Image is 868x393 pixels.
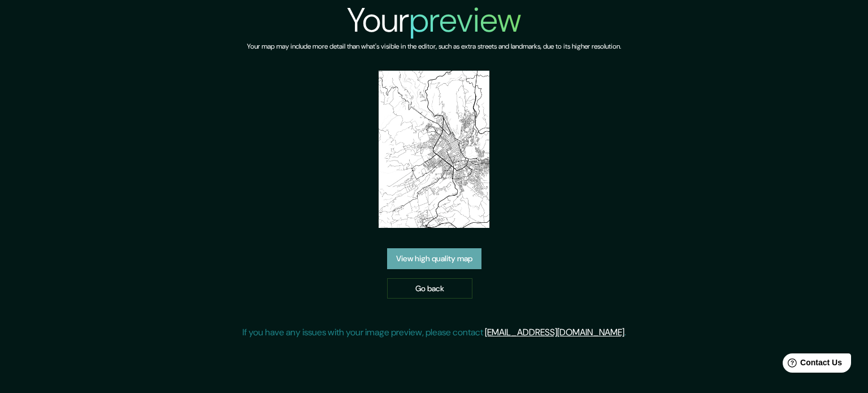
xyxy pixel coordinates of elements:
a: View high quality map [387,248,481,269]
img: created-map-preview [379,71,490,228]
a: [EMAIL_ADDRESS][DOMAIN_NAME] [485,326,624,338]
p: If you have any issues with your image preview, please contact . [242,326,626,339]
a: Go back [387,278,472,299]
h6: Your map may include more detail than what's visible in the editor, such as extra streets and lan... [247,41,621,53]
iframe: Help widget launcher [767,349,856,381]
